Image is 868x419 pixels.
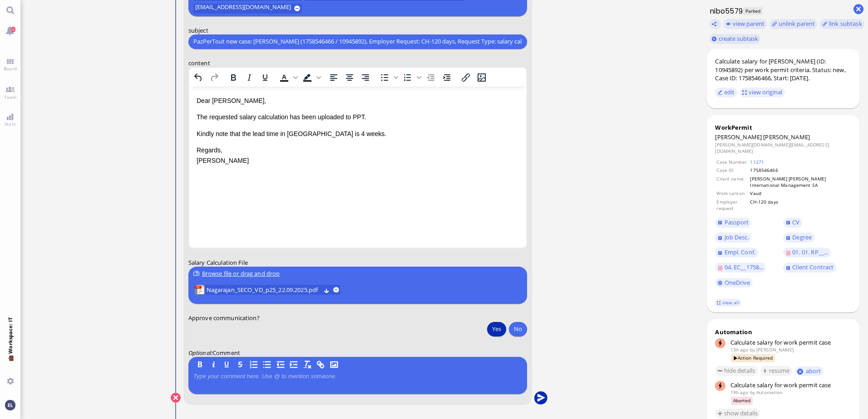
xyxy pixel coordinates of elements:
[730,381,851,389] div: Calculate salary for work permit case
[731,397,753,404] span: Aborted
[716,175,749,189] td: Client name
[189,86,526,247] iframe: Rich Text Area
[276,71,299,83] div: Text color Black
[195,4,291,14] span: [EMAIL_ADDRESS][DOMAIN_NAME]
[715,409,760,419] button: show details
[743,7,763,15] span: Parked
[193,4,302,14] button: [EMAIL_ADDRESS][DOMAIN_NAME]
[326,71,341,83] button: Align left
[188,258,248,267] span: Salary Calculation File
[725,248,755,256] span: Empl. Conf.
[193,269,522,278] div: Browse file or drag and drop
[731,354,775,362] span: Action Required
[2,94,19,100] span: Team
[715,263,766,273] a: 04. EC__1758...
[769,19,818,29] button: unlink parent
[222,360,232,370] button: U
[740,88,785,97] button: view original
[188,313,260,322] span: Approve communication?
[242,71,257,83] button: Italic
[171,393,181,403] button: Cancel
[715,218,751,228] a: Passport
[820,19,864,29] task-group-action-menu: link subtask
[715,366,758,376] button: hide details
[750,346,755,353] span: by
[300,71,322,83] div: Background color Black
[756,389,782,395] span: automation@bluelakelegal.com
[11,27,15,32] span: 4
[730,346,749,353] span: 13h ago
[188,58,210,67] span: content
[795,366,824,376] button: abort
[716,166,749,174] td: Case ID
[725,218,749,226] span: Passport
[750,166,850,174] td: 1758546466
[783,218,802,228] a: CV
[783,233,814,243] a: Degree
[750,175,850,189] td: [PERSON_NAME] [PERSON_NAME] International Management SA
[207,71,222,83] button: Redo
[188,349,211,357] span: Optional
[715,141,851,155] dd: [PERSON_NAME][DOMAIN_NAME][EMAIL_ADDRESS][DOMAIN_NAME]
[792,218,799,226] span: CV
[188,349,212,357] em: :
[715,133,762,141] span: [PERSON_NAME]
[7,354,14,374] span: 💼 Workspace: IT
[1,65,19,72] span: Board
[5,400,15,410] img: You
[207,285,321,295] span: Nagarajan_SECO_VD_p25_22.09.2025.pdf
[756,346,794,353] span: janet.mathews@bluelakelegal.com
[474,71,489,83] button: Insert/edit image
[191,71,206,83] button: Undo
[423,71,439,83] button: Decrease indent
[715,57,851,83] div: Calculate salary for [PERSON_NAME] (ID: 10945892) per work permit criteria. Status: new, Case ID:...
[458,71,473,83] button: Insert/edit link
[324,287,330,292] button: Download Nagarajan_SECO_VD_p25_22.09.2025.pdf
[707,6,743,16] h1: nibo5579
[207,285,321,295] a: View Nagarajan_SECO_VD_p25_22.09.2025.pdf
[377,71,399,83] div: Bullet list
[792,263,833,271] span: Client Contract
[783,248,831,258] a: 01. 01. RP__...
[710,19,721,29] button: Copy ticket nibo5579 link to clipboard
[715,278,753,288] a: OneDrive
[487,322,506,336] button: Yes
[195,360,205,370] button: B
[750,159,764,165] a: 11271
[763,133,810,141] span: [PERSON_NAME]
[792,248,828,256] span: 01. 01. RP__...
[783,263,836,273] a: Client Contract
[710,34,761,44] button: create subtask
[715,299,741,307] a: view all
[750,389,755,395] span: by
[760,366,793,376] button: resume
[509,322,527,336] button: No
[792,233,812,241] span: Degree
[730,389,749,395] span: 19h ago
[829,19,862,28] span: link subtask
[208,360,218,370] button: I
[195,285,341,295] lob-view: Nagarajan_SECO_VD_p25_22.09.2025.pdf
[212,349,240,357] span: Comment
[257,71,273,83] button: Underline
[715,123,851,132] div: WorkPermit
[750,198,850,212] td: CH-120 days
[725,263,764,271] span: 04. EC__1758...
[715,248,758,258] a: Empl. Conf.
[715,88,737,97] button: edit
[342,71,357,83] button: Align center
[716,198,749,212] td: Employer request
[2,121,18,127] span: Stats
[235,360,245,370] button: S
[750,190,850,197] td: Vaud
[715,233,751,243] a: Job Desc.
[333,287,339,292] button: remove
[226,71,241,83] button: Bold
[400,71,423,83] div: Numbered list
[725,233,749,241] span: Job Desc.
